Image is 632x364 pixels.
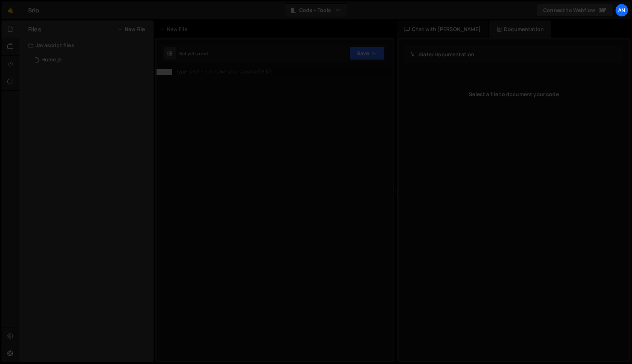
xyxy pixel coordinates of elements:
[489,20,551,38] div: Documentation
[349,47,385,60] button: Save
[28,53,154,67] div: 17352/48232.js
[615,4,628,17] a: An
[1,1,19,19] a: 🤙
[19,38,154,53] div: Javascript files
[410,51,474,58] h2: Slater Documentation
[405,80,623,109] div: Select a file to document your code
[157,69,172,75] div: 1
[285,4,347,17] button: Code + Tools
[41,57,62,63] div: Home.js
[537,4,613,17] a: Connect to Webflow
[28,6,39,15] div: Brio
[176,69,274,75] div: Type cmd + s to save your Javascript file.
[28,25,41,33] h2: Files
[159,26,190,33] div: New File
[179,50,208,57] div: Not yet saved
[397,20,488,38] div: Chat with [PERSON_NAME]
[117,26,145,32] button: New File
